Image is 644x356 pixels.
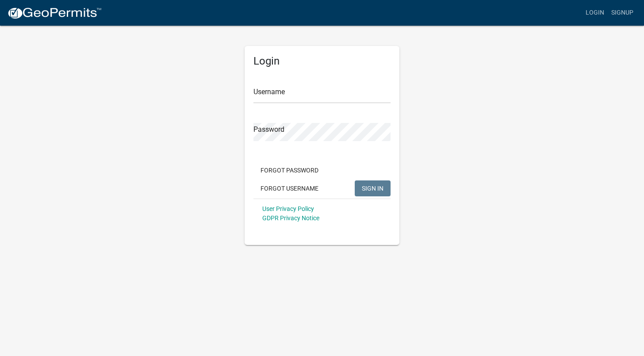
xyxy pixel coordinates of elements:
button: Forgot Password [253,162,326,178]
span: SIGN IN [362,184,383,191]
a: GDPR Privacy Notice [262,214,319,222]
button: SIGN IN [355,180,391,196]
button: Forgot Username [253,180,326,196]
a: Login [582,4,608,21]
a: Signup [608,4,637,21]
a: User Privacy Policy [262,205,314,212]
h5: Login [253,55,391,68]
